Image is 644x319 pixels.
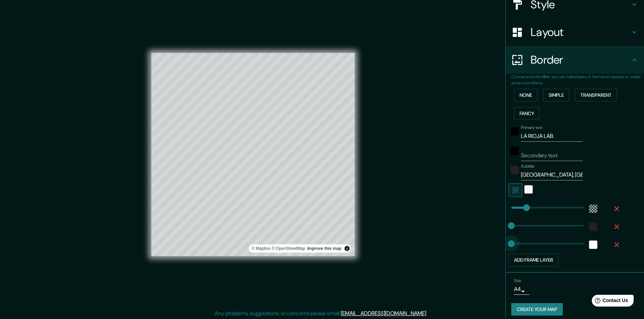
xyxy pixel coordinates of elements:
button: color-55555544 [589,205,597,213]
button: Simple [543,89,569,102]
button: Add frame layer [508,254,559,266]
div: A4 [514,284,529,295]
div: . [427,309,428,318]
div: . [428,309,430,318]
button: black [511,127,519,135]
button: black [511,147,519,155]
p: Choose a border. : you can make layers of the frame opaque to create some cool effects. [511,74,644,86]
button: None [514,89,538,102]
button: color-222222 [589,223,597,231]
a: OpenStreetMap [272,246,305,251]
b: Hint [542,74,550,79]
button: Toggle attribution [343,244,351,253]
a: [EMAIL_ADDRESS][DOMAIN_NAME] [341,310,426,317]
h4: Border [531,53,630,67]
label: Subtitle [521,163,534,169]
button: Create your map [511,303,563,316]
button: color-F6F5F5 [524,185,533,194]
button: white [589,241,597,249]
button: color-222222 [511,166,519,174]
p: Any problems, suggestions, or concerns please email . [215,309,427,318]
a: Map feedback [307,246,341,251]
a: Mapbox [252,246,271,251]
button: Transparent [575,89,617,102]
iframe: Help widget launcher [582,292,636,311]
div: Layout [506,18,644,46]
div: Border [506,46,644,74]
label: Size [514,278,521,283]
label: Primary text [521,125,542,131]
h4: Layout [531,25,630,39]
button: Fancy [514,107,540,120]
